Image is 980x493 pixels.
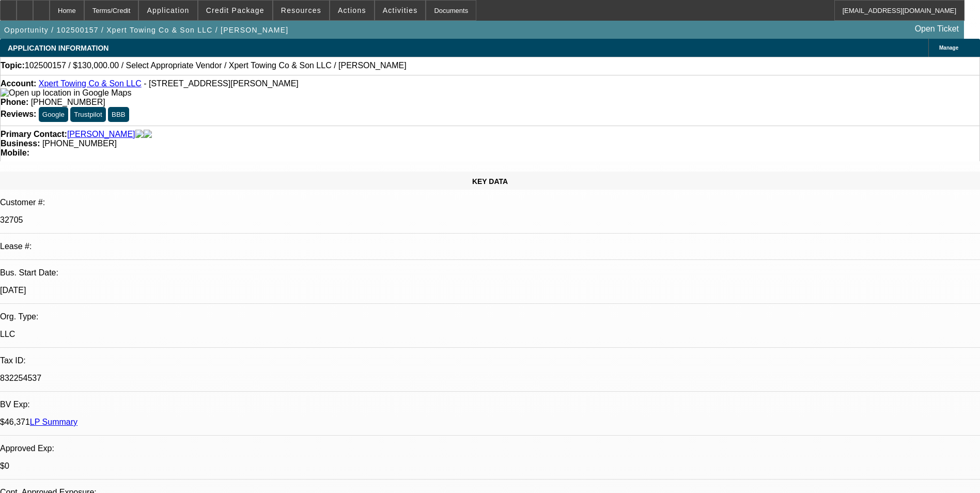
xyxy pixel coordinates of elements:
[1,98,28,106] strong: Phone:
[472,177,508,186] span: KEY DATA
[39,79,142,88] a: Xpert Towing Co & Son LLC
[67,130,135,139] a: [PERSON_NAME]
[139,1,197,20] button: Application
[1,61,25,70] strong: Topic:
[939,45,958,51] span: Manage
[1,110,36,118] strong: Reviews:
[4,26,288,34] span: Opportunity / 102500157 / Xpert Towing Co & Son LLC / [PERSON_NAME]
[206,6,265,14] span: Credit Package
[330,1,374,20] button: Actions
[135,130,144,139] img: facebook-icon.png
[338,6,366,14] span: Actions
[39,107,68,122] button: Google
[383,6,418,14] span: Activities
[31,98,105,106] span: [PHONE_NUMBER]
[42,139,117,148] span: [PHONE_NUMBER]
[1,88,131,97] a: View Google Maps
[108,107,129,122] button: BBB
[273,1,329,20] button: Resources
[1,139,40,148] strong: Business:
[375,1,426,20] button: Activities
[1,88,131,98] img: Open up location in Google Maps
[1,79,36,88] strong: Account:
[1,130,67,139] strong: Primary Contact:
[70,107,105,122] button: Trustpilot
[1,148,29,157] strong: Mobile:
[30,418,77,426] a: LP Summary
[144,130,152,139] img: linkedin-icon.png
[147,6,189,14] span: Application
[8,44,108,52] span: APPLICATION INFORMATION
[281,6,321,14] span: Resources
[25,61,407,70] span: 102500157 / $130,000.00 / Select Appropriate Vendor / Xpert Towing Co & Son LLC / [PERSON_NAME]
[198,1,272,20] button: Credit Package
[911,20,963,38] a: Open Ticket
[144,79,299,88] span: - [STREET_ADDRESS][PERSON_NAME]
